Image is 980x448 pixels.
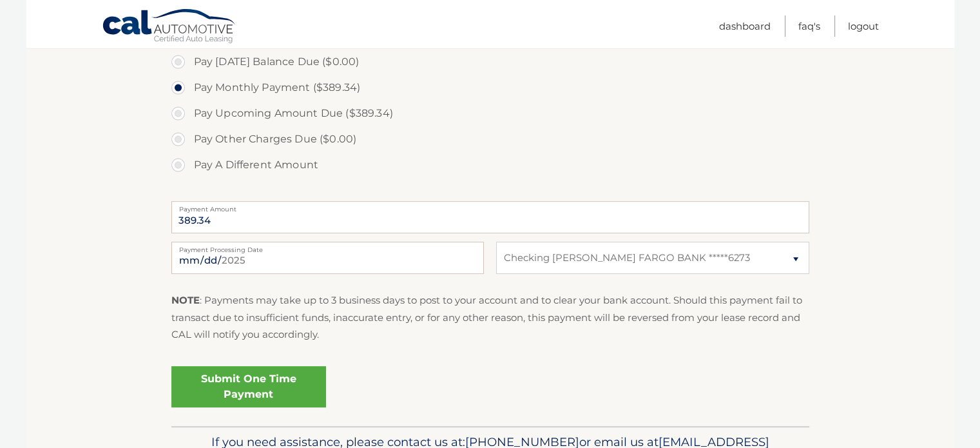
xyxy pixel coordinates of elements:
label: Pay Other Charges Due ($0.00) [171,126,809,152]
label: Payment Processing Date [171,242,484,252]
p: : Payments may take up to 3 business days to post to your account and to clear your bank account.... [171,292,809,343]
label: Pay Monthly Payment ($389.34) [171,75,809,101]
a: FAQ's [798,15,820,37]
a: Submit One Time Payment [171,366,326,407]
a: Dashboard [719,15,771,37]
label: Payment Amount [171,201,809,211]
label: Pay [DATE] Balance Due ($0.00) [171,49,809,75]
input: Payment Date [171,242,484,274]
label: Pay A Different Amount [171,152,809,178]
input: Payment Amount [171,201,809,233]
a: Cal Automotive [102,8,237,46]
a: Logout [848,15,879,37]
strong: NOTE [171,294,200,306]
label: Pay Upcoming Amount Due ($389.34) [171,101,809,126]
